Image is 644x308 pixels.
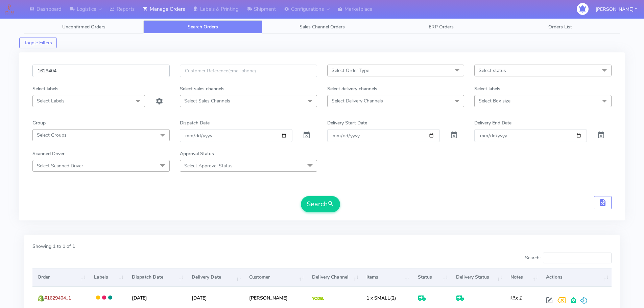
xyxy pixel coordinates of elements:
button: Search [301,196,340,212]
th: Delivery Status: activate to sort column ascending [451,268,505,286]
label: Group [32,119,46,126]
label: Select delivery channels [327,85,377,92]
span: Select Scanned Driver [37,163,83,169]
label: Select sales channels [180,85,224,92]
span: Orders List [548,24,572,30]
label: Delivery End Date [474,119,511,126]
label: Delivery Start Date [327,119,367,126]
span: (2) [366,295,396,301]
th: Delivery Date: activate to sort column ascending [187,268,244,286]
th: Labels: activate to sort column ascending [89,268,126,286]
i: x 1 [510,295,522,301]
img: shopify.png [38,295,44,302]
th: Order: activate to sort column ascending [32,268,89,286]
th: Notes: activate to sort column ascending [505,268,541,286]
span: Select status [479,67,506,74]
label: Dispatch Date [180,119,210,126]
th: Dispatch Date: activate to sort column ascending [127,268,187,286]
span: Search Orders [188,24,218,30]
label: Approval Status [180,150,214,157]
th: Delivery Channel: activate to sort column ascending [307,268,361,286]
th: Items: activate to sort column ascending [361,268,413,286]
span: Select Box size [479,98,510,104]
span: Sales Channel Orders [300,24,345,30]
label: Scanned Driver [32,150,65,157]
input: Customer Reference(email,phone) [180,65,317,77]
label: Select labels [474,85,500,92]
th: Customer: activate to sort column ascending [244,268,307,286]
th: Actions: activate to sort column ascending [541,268,612,286]
img: Yodel [312,297,324,300]
button: [PERSON_NAME] [591,2,642,16]
span: Select Order Type [332,67,369,74]
ul: Tabs [24,20,620,33]
input: Search: [543,253,612,263]
label: Select labels [32,85,58,92]
span: Unconfirmed Orders [62,24,105,30]
span: Select Labels [37,98,65,104]
span: Select Groups [37,132,67,138]
span: Select Delivery Channels [332,98,383,104]
span: #1629404_1 [44,295,71,301]
span: Select Sales Channels [184,98,230,104]
label: Showing 1 to 1 of 1 [32,243,75,250]
label: Search: [525,253,612,263]
th: Status: activate to sort column ascending [413,268,451,286]
input: Order Id [32,65,170,77]
span: 1 x SMALL [366,295,390,301]
span: Select Approval Status [184,163,233,169]
span: ERP Orders [429,24,454,30]
button: Toggle Filters [19,38,57,48]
